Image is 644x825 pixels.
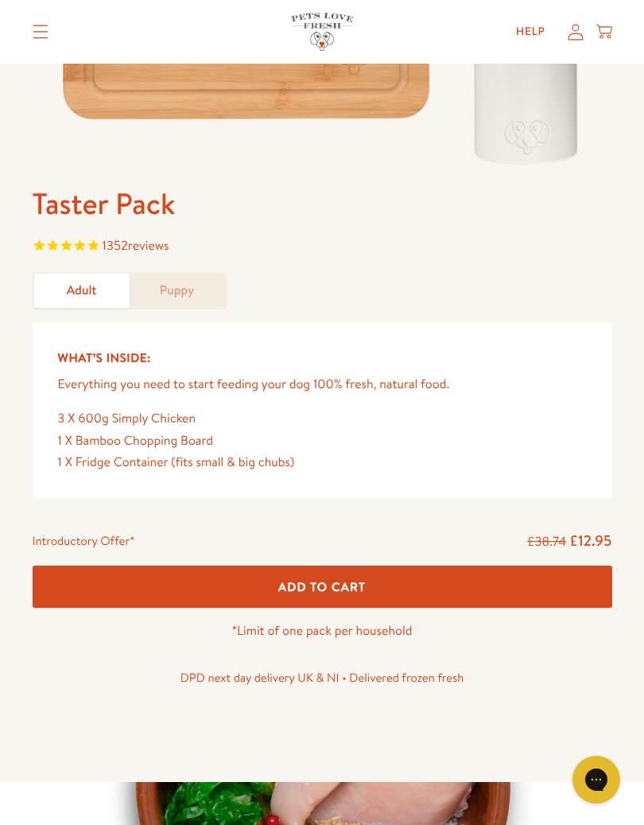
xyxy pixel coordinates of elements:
h5: What’s Inside: [58,348,587,368]
span: Rated 4.8 out of 5 stars 1352 reviews [33,235,612,259]
p: DPD next day delivery UK & NI • Delivered frozen fresh [33,667,612,688]
iframe: Gorgias live chat messenger [564,750,628,809]
button: Add To Cart [33,566,612,608]
span: 1352 reviews [103,237,169,255]
a: Puppy [130,274,225,308]
h1: Taster Pack [33,185,612,223]
div: Introductory Offer* [33,531,135,553]
div: 1 X Fridge Container (fits small & big chubs) [58,452,587,473]
span: reviews [128,237,169,255]
s: £38.74 [527,533,566,551]
div: 3 X 600g Simply Chicken [58,408,587,430]
a: Help [503,16,558,48]
p: Everything you need to start feeding your dog 100% fresh, natural food. [58,374,587,395]
span: £12.95 [569,530,611,551]
span: Add To Cart [278,578,366,595]
img: Pets Love Fresh [291,13,353,50]
a: Adult [34,274,130,308]
p: *Limit of one pack per household [33,621,612,642]
span: 1 X Bamboo Chopping Board [58,432,214,449]
summary: Translation missing: en.sections.header.menu [20,12,61,52]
